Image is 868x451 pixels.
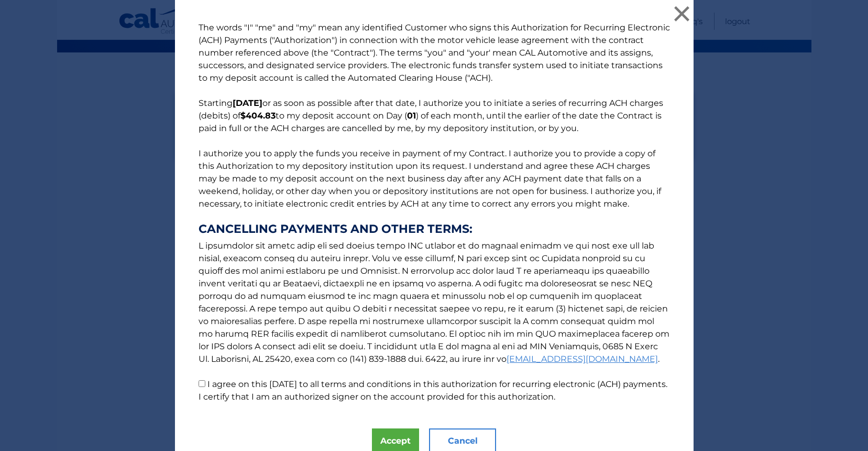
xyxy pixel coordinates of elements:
[672,3,693,24] button: ×
[507,354,658,364] a: [EMAIL_ADDRESS][DOMAIN_NAME]
[199,223,670,235] strong: CANCELLING PAYMENTS AND OTHER TERMS:
[199,379,667,402] label: I agree on this [DATE] to all terms and conditions in this authorization for recurring electronic...
[233,98,262,108] b: [DATE]
[407,111,416,121] b: 01
[240,111,276,121] b: $404.83
[188,22,680,403] p: The words "I" "me" and "my" mean any identified Customer who signs this Authorization for Recurri...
